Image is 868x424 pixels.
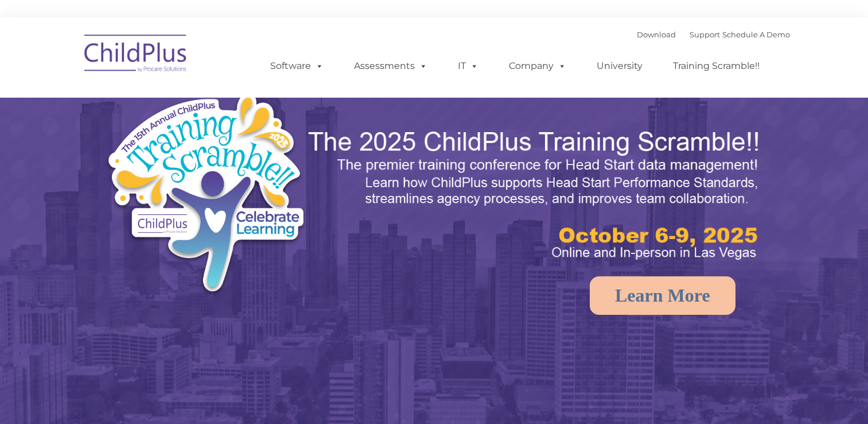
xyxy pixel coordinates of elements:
a: Company [497,55,578,78]
a: Training Scramble!! [661,55,771,78]
a: University [585,55,654,78]
a: Support [690,30,720,39]
a: Software [259,55,335,78]
a: Schedule A Demo [722,30,790,39]
a: IT [446,55,490,78]
img: ChildPlus by Procare Solutions [79,26,193,84]
a: Learn More [590,276,735,315]
a: Download [637,30,676,39]
font: | [637,30,790,39]
a: Assessments [342,55,439,78]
